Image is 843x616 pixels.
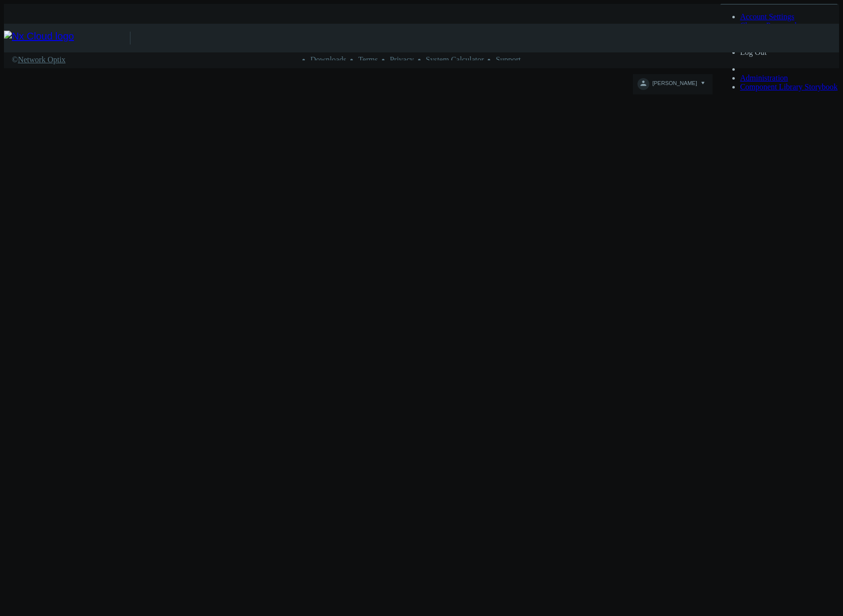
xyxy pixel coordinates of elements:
a: Terms [358,55,378,64]
a: Account Settings [740,12,795,21]
a: Component Library Storybook [740,83,838,91]
a: Downloads [310,55,346,64]
a: Administration [740,74,788,82]
img: Nx Cloud logo [4,31,130,45]
a: ©Network Optix [12,55,66,64]
span: [PERSON_NAME] [652,80,697,91]
a: System Calculator [426,55,484,64]
span: Network Optix [18,55,65,64]
a: Change Password [740,21,797,30]
a: Privacy [390,55,414,64]
button: [PERSON_NAME] [633,74,712,94]
a: Support [496,55,521,64]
